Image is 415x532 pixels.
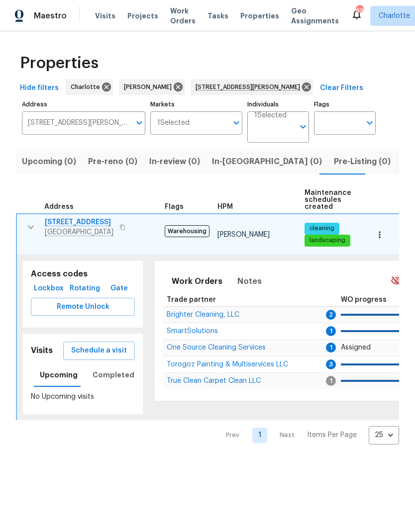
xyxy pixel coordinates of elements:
span: Projects [127,11,158,21]
span: True Clean Carpet Clean LLC [167,377,261,384]
span: Address [44,203,74,210]
p: Items Per Page [307,430,357,440]
label: Flags [314,101,376,107]
span: WO progress [341,296,387,303]
button: Lockbox [31,279,67,298]
span: Lockbox [35,282,63,295]
h5: Access codes [31,269,135,279]
span: Notes [237,274,262,288]
span: Upcoming (0) [22,155,76,169]
span: 2 [326,310,336,320]
button: Gate [103,279,135,298]
label: Address [22,101,145,107]
span: Clear Filters [320,82,363,94]
span: 1 Selected [157,119,190,127]
a: True Clean Carpet Clean LLC [167,378,261,384]
div: [PERSON_NAME] [119,79,185,95]
button: Clear Filters [316,79,367,97]
span: Charlotte [379,11,410,21]
span: cleaning [306,224,338,233]
span: Trade partner [167,296,216,303]
span: In-[GEOGRAPHIC_DATA] (0) [212,155,322,169]
span: Pre-reno (0) [88,155,137,169]
nav: Pagination Navigation [216,426,399,444]
button: Rotating [67,279,103,298]
span: HPM [217,203,233,210]
span: [PERSON_NAME] [124,82,176,92]
span: Maestro [34,11,67,21]
button: Remote Unlock [31,298,135,316]
button: Open [296,120,310,134]
span: 1 [326,326,336,336]
a: SmartSolutions [167,328,218,334]
button: Open [132,116,146,130]
span: Flags [165,203,184,210]
span: 3 [326,359,336,369]
span: SmartSolutions [167,328,218,335]
p: Assigned [341,343,401,353]
span: Rotating [71,282,99,295]
span: Warehousing [165,225,209,237]
span: landscaping [306,236,349,245]
button: Open [229,116,243,130]
span: Work Orders [172,274,222,288]
span: Schedule a visit [71,345,127,357]
p: No Upcoming visits [31,392,135,402]
span: 1 [326,376,336,386]
span: Work Orders [170,6,196,26]
button: Hide filters [16,79,63,97]
span: Geo Assignments [291,6,339,26]
span: Hide filters [20,82,59,94]
span: Tasks [207,12,228,19]
span: Maintenance schedules created [305,189,351,210]
a: Torogoz Painting & Multiservices LLC [167,361,288,367]
span: [PERSON_NAME] [217,231,270,238]
span: Torogoz Painting & Multiservices LLC [167,361,288,368]
span: Upcoming [40,369,78,381]
a: Goto page 1 [252,428,267,443]
span: Pre-Listing (0) [334,155,391,169]
div: 25 [369,422,399,448]
span: Properties [20,58,99,68]
div: 89 [356,6,363,16]
span: Visits [95,11,115,21]
span: One Source Cleaning Services [167,344,266,351]
span: In-review (0) [149,155,200,169]
span: Remote Unlock [39,301,127,313]
a: One Source Cleaning Services [167,345,266,351]
a: Brighter Cleaning, LLC [167,312,239,318]
div: [STREET_ADDRESS][PERSON_NAME] [191,79,313,95]
span: 1 [326,343,336,353]
button: Open [363,116,377,130]
label: Markets [150,101,243,107]
span: Charlotte [71,82,104,92]
label: Individuals [247,101,309,107]
span: Properties [240,11,279,21]
span: 1 Selected [254,111,287,120]
span: Brighter Cleaning, LLC [167,311,239,318]
button: Schedule a visit [63,342,135,360]
span: Gate [107,282,131,295]
div: Charlotte [66,79,113,95]
span: Completed [93,369,134,381]
h5: Visits [31,346,53,356]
